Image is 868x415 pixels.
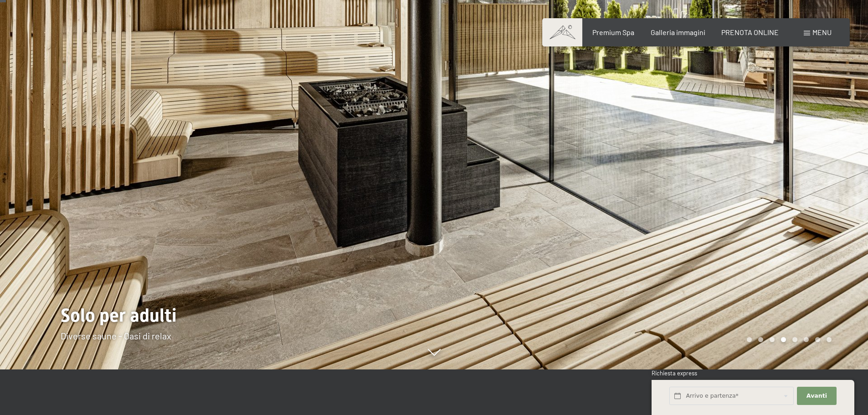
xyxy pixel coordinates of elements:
div: Carousel Page 7 [815,337,820,342]
button: Avanti [797,387,836,405]
div: Carousel Page 1 [747,337,752,342]
a: Galleria immagini [651,28,705,36]
div: Carousel Page 6 [804,337,809,342]
div: Carousel Page 4 (Current Slide) [781,337,786,342]
div: Carousel Page 3 [770,337,775,342]
div: Carousel Page 5 [792,337,797,342]
a: PRENOTA ONLINE [721,28,779,36]
div: Carousel Page 8 [827,337,832,342]
div: Carousel Page 2 [758,337,763,342]
span: Richiesta express [652,369,697,377]
div: Carousel Pagination [744,337,832,342]
a: Premium Spa [592,28,634,36]
span: Menu [812,28,832,36]
span: Avanti [806,392,827,400]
